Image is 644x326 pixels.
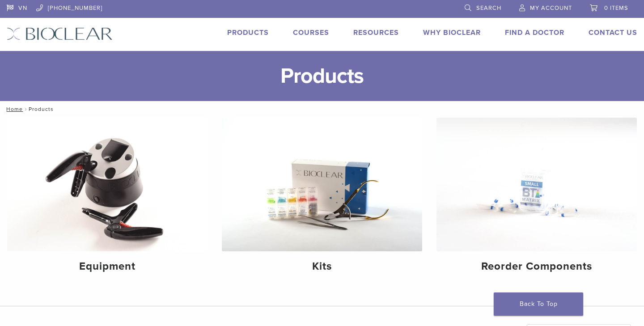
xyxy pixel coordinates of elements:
h4: Equipment [14,258,200,275]
img: Equipment [7,118,208,251]
img: Reorder Components [436,118,637,251]
a: Contact Us [589,28,637,37]
a: Resources [353,28,399,37]
img: Bioclear [7,27,113,40]
span: Search [476,4,501,12]
a: Back To Top [494,292,583,316]
img: Kits [222,118,422,251]
h4: Reorder Components [444,258,630,275]
a: Courses [293,28,329,37]
span: My Account [530,4,572,12]
a: Products [227,28,269,37]
a: Equipment [7,118,208,280]
h4: Kits [229,258,415,275]
a: Why Bioclear [423,28,481,37]
a: Kits [222,118,422,280]
a: Find A Doctor [505,28,564,37]
a: Home [4,106,23,112]
span: / [23,107,29,111]
a: Reorder Components [436,118,637,280]
span: 0 items [604,4,628,12]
